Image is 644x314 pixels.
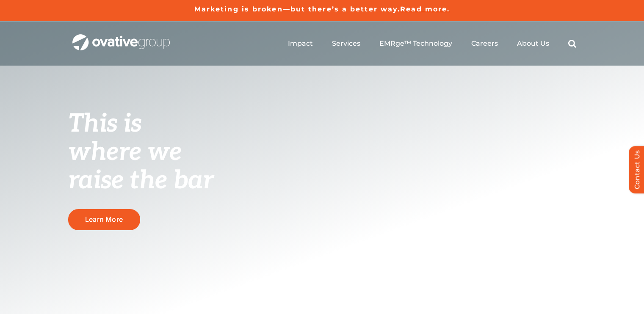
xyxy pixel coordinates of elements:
a: Careers [471,39,498,48]
a: OG_Full_horizontal_WHT [72,33,170,41]
span: This is [68,109,142,139]
a: EMRge™ Technology [379,39,452,48]
a: Learn More [68,209,140,230]
nav: Menu [288,30,576,57]
span: Learn More [85,215,123,223]
a: About Us [517,39,549,48]
a: Impact [288,39,313,48]
a: Read more. [400,5,450,13]
a: Search [568,39,576,48]
a: Services [332,39,360,48]
a: Marketing is broken—but there’s a better way. [194,5,401,13]
span: where we raise the bar [68,137,213,196]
